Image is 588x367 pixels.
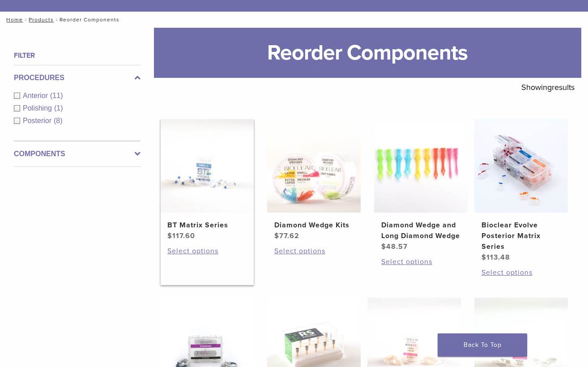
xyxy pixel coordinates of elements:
span: (8) [54,117,63,124]
span: (11) [50,92,63,99]
a: BT Matrix SeriesBT Matrix Series $117.60 [161,119,254,241]
p: Showing results [521,78,575,97]
label: Procedures [14,73,141,83]
span: (1) [54,104,63,112]
a: Products [29,17,54,23]
a: Diamond Wedge KitsDiamond Wedge Kits $77.62 [267,119,361,241]
a: Select options for “Bioclear Evolve Posterior Matrix Series” [481,267,561,278]
img: Diamond Wedge Kits [267,119,361,213]
span: Polishing [23,104,54,112]
span: Anterior [23,92,50,99]
a: Select options for “BT Matrix Series” [167,246,247,256]
span: / [23,17,29,22]
a: Home [4,17,23,23]
span: $ [274,231,279,240]
h2: BT Matrix Series [167,220,247,230]
label: Components [14,149,141,159]
img: Diamond Wedge and Long Diamond Wedge [374,119,468,213]
a: Bioclear Evolve Posterior Matrix SeriesBioclear Evolve Posterior Matrix Series $113.48 [474,119,568,263]
h4: Filter [14,50,141,61]
h2: Bioclear Evolve Posterior Matrix Series [481,220,561,252]
bdi: 117.60 [167,231,195,240]
span: $ [481,253,486,262]
img: BT Matrix Series [161,119,254,213]
span: $ [381,242,386,251]
bdi: 48.57 [381,242,408,251]
span: / [54,17,60,22]
bdi: 77.62 [274,231,299,240]
img: Bioclear Evolve Posterior Matrix Series [474,119,568,213]
span: $ [167,231,172,240]
a: Select options for “Diamond Wedge Kits” [274,246,354,256]
a: Diamond Wedge and Long Diamond WedgeDiamond Wedge and Long Diamond Wedge $48.57 [374,119,468,252]
bdi: 113.48 [481,253,510,262]
h2: Diamond Wedge and Long Diamond Wedge [381,220,461,241]
h2: Diamond Wedge Kits [274,220,354,230]
a: Back To Top [438,333,527,357]
span: Posterior [23,117,54,124]
h1: Reorder Components [154,28,582,78]
a: Select options for “Diamond Wedge and Long Diamond Wedge” [381,256,461,267]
